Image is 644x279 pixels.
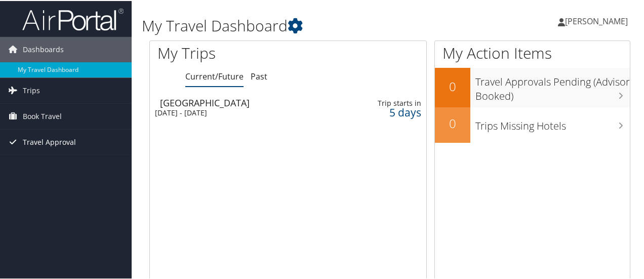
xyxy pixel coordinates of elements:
div: [GEOGRAPHIC_DATA] [160,97,332,106]
div: Trip starts in [363,98,421,107]
div: [DATE] - [DATE] [155,107,327,116]
a: 0Trips Missing Hotels [435,106,630,142]
img: airportal-logo.png [22,7,124,30]
h2: 0 [435,114,470,131]
h2: 0 [435,77,470,94]
span: Book Travel [23,103,62,128]
h1: My Travel Dashboard [142,14,472,35]
a: Current/Future [185,70,244,81]
span: Trips [23,77,40,102]
h1: My Action Items [435,42,630,63]
h1: My Trips [157,42,303,63]
h3: Trips Missing Hotels [475,113,630,132]
a: 0Travel Approvals Pending (Advisor Booked) [435,67,630,106]
div: 5 days [363,107,421,116]
a: [PERSON_NAME] [558,5,638,35]
a: Past [251,70,267,81]
span: Travel Approval [23,129,76,154]
h3: Travel Approvals Pending (Advisor Booked) [475,69,630,102]
span: [PERSON_NAME] [565,15,628,26]
span: Dashboards [23,36,64,61]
